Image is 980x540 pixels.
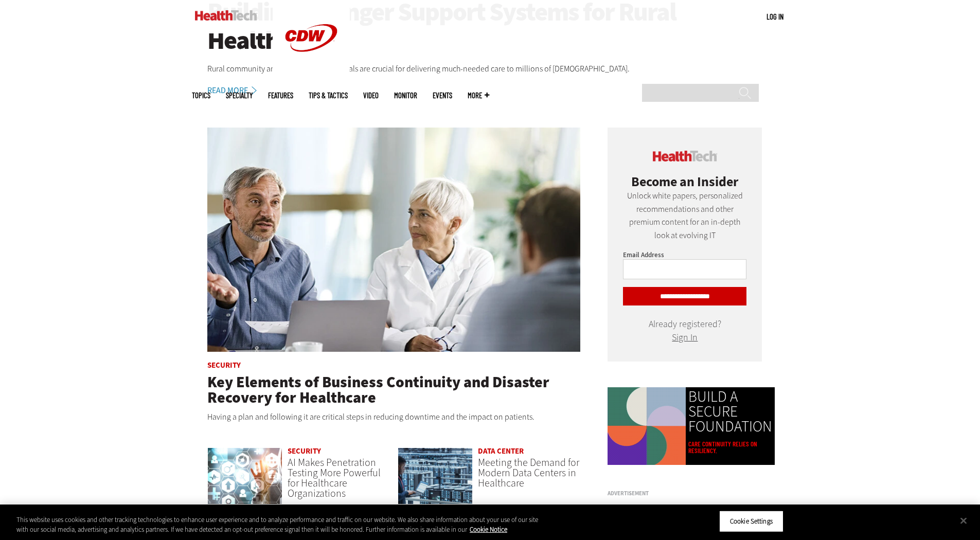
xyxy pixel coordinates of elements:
span: More [468,92,489,99]
a: Data Center [478,446,524,456]
a: BUILD A SECURE FOUNDATION [688,389,772,435]
div: User menu [767,11,783,22]
a: engineer with laptop overlooking data center [398,447,473,515]
span: Specialty [226,92,253,99]
div: This website uses cookies and other tracking technologies to enhance user experience and to analy... [16,515,539,535]
a: Meeting the Demand for Modern Data Centers in Healthcare [478,456,579,490]
a: Events [433,92,452,99]
a: Security [207,360,241,370]
a: CDW [273,68,350,79]
a: More information about your privacy [470,525,507,534]
img: engineer with laptop overlooking data center [398,447,473,505]
a: incident response team discusses around a table [207,128,581,353]
label: Email Address [623,250,664,259]
img: Healthcare and hacking concept [207,447,283,505]
img: cdw insider logo [653,151,717,161]
div: Already registered? [623,321,746,341]
a: Healthcare and hacking concept [207,447,283,515]
a: Video [363,92,379,99]
img: Colorful animated shapes [608,387,686,465]
img: incident response team discusses around a table [207,128,581,352]
button: Close [952,510,975,532]
span: Topics [192,92,210,99]
a: Care continuity relies on resiliency. [688,441,772,454]
a: Tips & Tactics [309,92,348,99]
a: Features [268,92,293,99]
a: Key Elements of Business Continuity and Disaster Recovery for Healthcare [207,372,549,408]
a: MonITor [394,92,417,99]
button: Cookie Settings [719,511,783,532]
p: Having a plan and following it are critical steps in reducing downtime and the impact on patients. [207,410,581,424]
h3: Advertisement [608,491,762,496]
a: AI Makes Penetration Testing More Powerful for Healthcare Organizations [288,456,381,500]
span: Become an Insider [631,173,738,190]
p: Unlock white papers, personalized recommendations and other premium content for an in-depth look ... [623,189,746,242]
a: Log in [767,12,783,21]
img: Home [195,10,257,21]
a: Sign In [672,331,698,344]
a: Security [288,446,321,456]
